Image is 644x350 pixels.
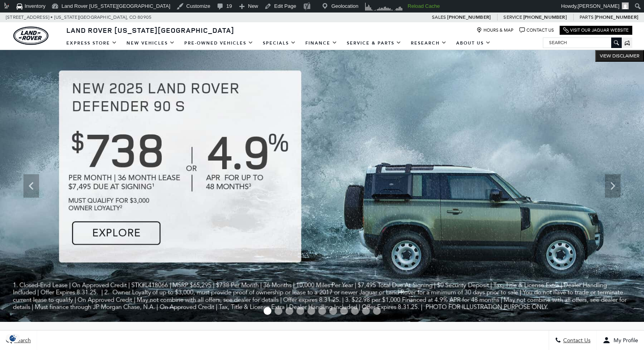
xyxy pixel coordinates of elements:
span: Go to slide 6 [318,307,326,315]
span: Go to slide 7 [329,307,337,315]
span: [US_STATE][GEOGRAPHIC_DATA], [54,12,128,22]
a: Contact Us [519,27,554,33]
span: Go to slide 3 [285,307,293,315]
span: Parts [580,14,594,20]
span: Go to slide 1 [264,307,271,315]
span: Go to slide 4 [296,307,304,315]
span: Go to slide 10 [362,307,370,315]
input: Search [543,38,621,47]
div: Next [605,174,621,198]
section: Click to Open Cookie Consent Modal [4,334,22,342]
a: [PHONE_NUMBER] [447,14,491,20]
a: Land Rover [US_STATE][GEOGRAPHIC_DATA] [62,25,239,35]
nav: Main Navigation [62,36,496,50]
span: CO [129,12,136,22]
span: Service [503,14,522,20]
span: Go to slide 9 [351,307,359,315]
span: Go to slide 11 [373,307,381,315]
span: Contact Us [561,337,590,344]
a: [STREET_ADDRESS] • [US_STATE][GEOGRAPHIC_DATA], CO 80905 [6,14,152,20]
a: Pre-Owned Vehicles [180,36,258,50]
a: Service & Parts [342,36,406,50]
button: Open user profile menu [597,330,644,350]
a: About Us [451,36,496,50]
span: My Profile [610,337,638,344]
span: Land Rover [US_STATE][GEOGRAPHIC_DATA] [66,25,234,35]
a: [PHONE_NUMBER] [523,14,567,20]
img: Land Rover [13,27,48,45]
span: Go to slide 8 [340,307,348,315]
img: Visitors over 48 hours. Click for more Clicky Site Stats. [362,1,405,12]
strong: Reload Cache [408,3,440,9]
a: Research [406,36,451,50]
a: Hours & Map [476,27,514,33]
a: Finance [301,36,342,50]
a: Visit Our Jaguar Website [563,27,629,33]
span: [PERSON_NAME] [578,3,619,9]
a: EXPRESS STORE [62,36,122,50]
span: Go to slide 2 [275,307,282,315]
div: Previous [23,174,39,198]
button: VIEW DISCLAIMER [595,50,644,62]
img: Opt-Out Icon [4,334,22,342]
span: [STREET_ADDRESS] • [6,12,53,22]
a: [PHONE_NUMBER] [595,14,638,20]
span: 80905 [137,12,152,22]
a: Specials [258,36,301,50]
span: Go to slide 5 [307,307,315,315]
span: Sales [432,14,446,20]
span: VIEW DISCLAIMER [600,53,639,59]
a: land-rover [13,27,48,45]
a: New Vehicles [122,36,180,50]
